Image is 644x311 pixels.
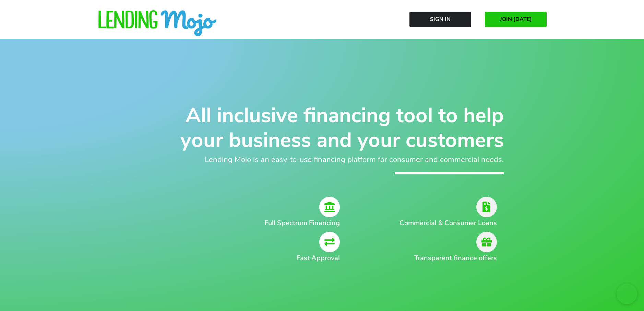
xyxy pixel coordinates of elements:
img: lm-horizontal-logo [97,10,217,37]
a: Sign In [409,12,471,27]
h2: Lending Mojo is an easy-to-use financing platform for consumer and commercial needs. [140,154,504,165]
h2: Fast Approval [171,253,340,263]
h2: Transparent finance offers [388,253,497,263]
h2: Commercial & Consumer Loans [388,218,497,228]
h2: Full Spectrum Financing [171,218,340,228]
span: Sign In [430,16,451,22]
iframe: chat widget [617,284,637,304]
h1: All inclusive financing tool to help your business and your customers [140,103,504,152]
a: JOIN [DATE] [485,12,547,27]
span: JOIN [DATE] [500,16,532,22]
